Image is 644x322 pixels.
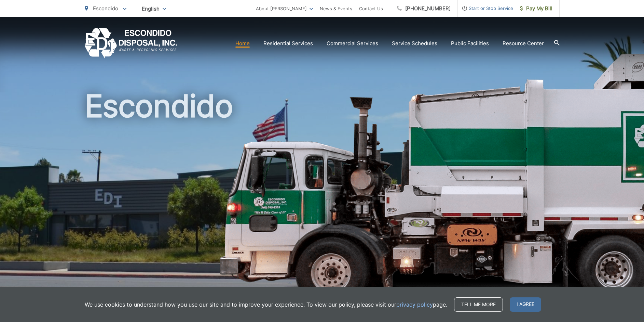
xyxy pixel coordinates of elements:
[327,39,378,48] a: Commercial Services
[263,39,313,48] a: Residential Services
[503,39,544,48] a: Resource Center
[93,5,118,12] span: Escondido
[451,39,489,48] a: Public Facilities
[85,89,560,306] h1: Escondido
[392,39,437,48] a: Service Schedules
[85,28,177,59] a: EDCD logo. Return to the homepage.
[235,39,250,48] a: Home
[510,297,541,312] span: I agree
[85,300,447,309] p: We use cookies to understand how you use our site and to improve your experience. To view our pol...
[320,4,352,13] a: News & Events
[454,297,503,312] a: Tell me more
[137,3,171,15] span: English
[256,4,313,13] a: About [PERSON_NAME]
[520,4,552,13] span: Pay My Bill
[396,300,433,309] a: privacy policy
[359,4,383,13] a: Contact Us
